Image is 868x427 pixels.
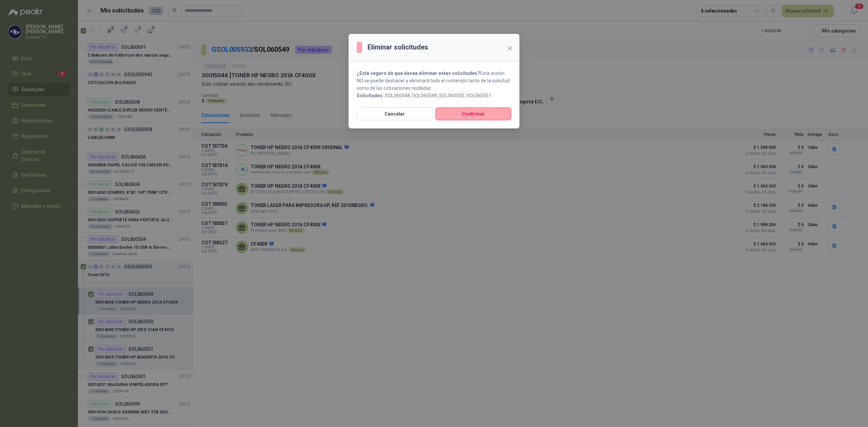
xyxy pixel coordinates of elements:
button: Close [505,43,515,54]
button: Cancelar [357,107,433,120]
span: close [507,46,513,51]
h3: Eliminar solicitudes [368,42,428,53]
b: Solicitudes: [357,93,384,98]
p: SOL060548, SOL060549, SOL060550, SOL060551 [357,92,511,99]
button: Confirmar [435,107,511,120]
p: Esta acción NO se puede deshacer y eliminará todo el contenido tanto de la solicitud como de las ... [357,69,511,92]
strong: ¿Está seguro de que desea eliminar estas solicitudes? [357,70,480,76]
